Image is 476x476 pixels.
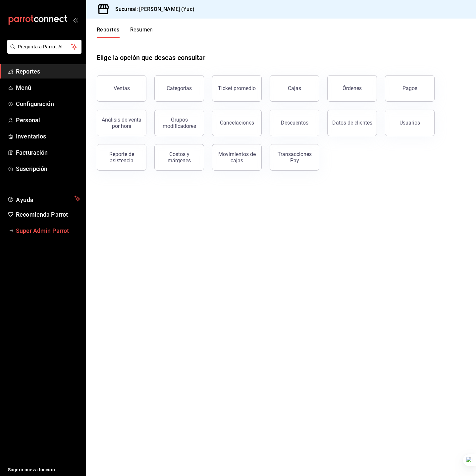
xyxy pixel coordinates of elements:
[402,85,417,91] div: Pagos
[101,151,142,164] div: Reporte de asistencia
[327,75,377,102] button: Órdenes
[154,144,204,171] button: Costos y márgenes
[16,195,72,203] span: Ayuda
[18,43,71,50] span: Pregunta a Parrot AI
[5,48,81,55] a: Pregunta a Parrot AI
[8,466,80,473] span: Sugerir nueva función
[343,85,362,91] div: Órdenes
[159,117,200,129] div: Grupos modificadores
[385,75,435,102] button: Pagos
[332,120,372,126] div: Datos de clientes
[212,75,262,102] button: Ticket promedio
[110,5,194,13] h3: Sucursal: [PERSON_NAME] (Yuc)
[159,151,200,164] div: Costos y márgenes
[101,117,142,129] div: Análisis de venta por hora
[218,85,256,91] div: Ticket promedio
[73,17,78,23] button: open_drawer_menu
[167,85,192,91] div: Categorías
[270,75,319,102] a: Cajas
[97,75,146,102] button: Ventas
[274,151,315,164] div: Transacciones Pay
[97,144,146,171] button: Reporte de asistencia
[154,75,204,102] button: Categorías
[154,110,204,136] button: Grupos modificadores
[16,148,80,157] span: Facturación
[281,120,308,126] div: Descuentos
[97,110,146,136] button: Análisis de venta por hora
[16,164,80,173] span: Suscripción
[114,85,130,91] div: Ventas
[270,144,319,171] button: Transacciones Pay
[220,120,254,126] div: Cancelaciones
[16,226,80,235] span: Super Admin Parrot
[399,120,420,126] div: Usuarios
[130,26,153,38] button: Resumen
[16,116,80,125] span: Personal
[270,110,319,136] button: Descuentos
[7,40,81,54] button: Pregunta a Parrot AI
[97,53,205,63] h1: Elige la opción que deseas consultar
[16,67,80,76] span: Reportes
[97,26,153,38] div: navigation tabs
[216,151,257,164] div: Movimientos de cajas
[385,110,435,136] button: Usuarios
[16,99,80,108] span: Configuración
[327,110,377,136] button: Datos de clientes
[16,83,80,92] span: Menú
[16,132,80,141] span: Inventarios
[212,110,262,136] button: Cancelaciones
[97,26,120,38] button: Reportes
[212,144,262,171] button: Movimientos de cajas
[16,210,80,219] span: Recomienda Parrot
[288,84,301,92] div: Cajas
